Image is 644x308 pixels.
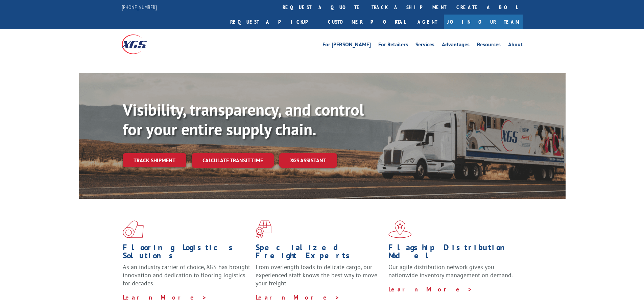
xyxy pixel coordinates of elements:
[477,42,501,49] a: Resources
[256,263,383,293] p: From overlength loads to delicate cargo, our experienced staff knows the best way to move your fr...
[122,4,157,10] a: [PHONE_NUMBER]
[123,293,207,301] a: Learn More >
[323,15,411,29] a: Customer Portal
[225,15,323,29] a: Request a pickup
[192,153,274,168] a: Calculate transit time
[123,263,250,287] span: As an industry carrier of choice, XGS has brought innovation and dedication to flooring logistics...
[323,42,371,49] a: For [PERSON_NAME]
[123,220,144,238] img: xgs-icon-total-supply-chain-intelligence-red
[123,243,251,263] h1: Flooring Logistics Solutions
[378,42,408,49] a: For Retailers
[442,42,470,49] a: Advantages
[256,293,340,301] a: Learn More >
[123,99,364,140] b: Visibility, transparency, and control for your entire supply chain.
[279,153,337,168] a: XGS ASSISTANT
[411,15,444,29] a: Agent
[388,285,473,293] a: Learn More >
[415,42,434,49] a: Services
[388,243,516,263] h1: Flagship Distribution Model
[508,42,523,49] a: About
[256,243,383,263] h1: Specialized Freight Experts
[388,220,412,238] img: xgs-icon-flagship-distribution-model-red
[444,15,523,29] a: Join Our Team
[256,220,271,238] img: xgs-icon-focused-on-flooring-red
[388,263,513,279] span: Our agile distribution network gives you nationwide inventory management on demand.
[123,153,186,167] a: Track shipment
